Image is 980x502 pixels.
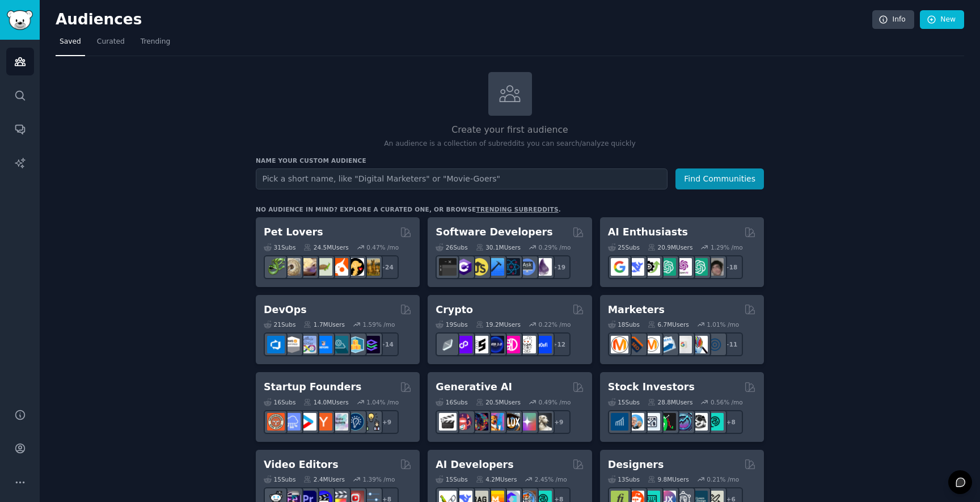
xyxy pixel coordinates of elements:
img: Docker_DevOps [299,336,316,353]
div: 28.8M Users [648,398,692,406]
img: DreamBooth [534,413,552,431]
a: Info [872,10,914,29]
img: web3 [487,336,504,353]
div: 26 Sub s [436,243,467,251]
h2: Crypto [436,303,473,317]
h2: Create your first audience [256,123,764,137]
img: sdforall [487,413,504,431]
img: 0xPolygon [455,336,472,353]
div: 19 Sub s [436,320,467,328]
div: 4.2M Users [476,475,517,483]
h2: Marketers [608,303,665,317]
div: 16 Sub s [436,398,467,406]
img: AskMarketing [643,336,660,353]
img: ethstaker [471,336,488,353]
img: leopardgeckos [299,258,316,276]
div: 16 Sub s [264,398,295,406]
div: 0.22 % /mo [539,320,571,328]
div: 0.49 % /mo [539,398,571,406]
img: dogbreed [362,258,380,276]
div: 0.47 % /mo [366,243,399,251]
img: Entrepreneurship [347,413,364,431]
div: 30.1M Users [476,243,521,251]
img: ballpython [283,258,301,276]
div: + 8 [719,410,743,434]
div: + 9 [375,410,399,434]
div: 1.04 % /mo [366,398,399,406]
h2: Designers [608,458,664,472]
div: + 19 [547,255,571,279]
img: swingtrading [690,413,708,431]
img: bigseo [627,336,644,353]
div: 15 Sub s [264,475,295,483]
img: ValueInvesting [627,413,644,431]
div: 14.0M Users [303,398,348,406]
span: Curated [97,37,125,47]
h2: Audiences [56,11,872,29]
div: + 24 [375,255,399,279]
img: learnjavascript [471,258,488,276]
img: elixir [534,258,552,276]
div: 1.39 % /mo [363,475,395,483]
img: starryai [518,413,536,431]
h3: Name your custom audience [256,157,764,164]
div: 1.01 % /mo [707,320,739,328]
span: Saved [60,37,81,47]
img: DevOpsLinks [315,336,332,353]
img: MarketingResearch [690,336,708,353]
div: 6.7M Users [648,320,689,328]
img: ArtificalIntelligence [706,258,724,276]
div: 0.29 % /mo [539,243,571,251]
a: Saved [56,33,85,56]
div: 2.4M Users [303,475,345,483]
div: 1.29 % /mo [711,243,743,251]
img: DeepSeek [627,258,644,276]
img: content_marketing [611,336,628,353]
img: CryptoNews [518,336,536,353]
div: + 14 [375,332,399,356]
div: 0.56 % /mo [711,398,743,406]
div: + 18 [719,255,743,279]
img: googleads [674,336,692,353]
img: dalle2 [455,413,472,431]
img: turtle [315,258,332,276]
h2: Startup Founders [264,380,361,394]
h2: Software Developers [436,225,552,239]
a: trending subreddits [476,206,558,213]
img: aivideo [439,413,457,431]
h2: Pet Lovers [264,225,323,239]
div: 20.9M Users [648,243,692,251]
img: technicalanalysis [706,413,724,431]
img: AItoolsCatalog [643,258,660,276]
div: No audience in mind? Explore a curated one, or browse . [256,205,561,213]
img: GoogleGeminiAI [611,258,628,276]
img: chatgpt_prompts_ [690,258,708,276]
img: ycombinator [315,413,332,431]
h2: Generative AI [436,380,512,394]
img: herpetology [267,258,285,276]
div: 1.7M Users [303,320,345,328]
img: platformengineering [331,336,348,353]
img: azuredevops [267,336,285,353]
h2: DevOps [264,303,307,317]
img: dividends [611,413,628,431]
img: cockatiel [331,258,348,276]
div: + 9 [547,410,571,434]
a: Trending [137,33,174,56]
div: 13 Sub s [608,475,640,483]
div: 2.45 % /mo [535,475,567,483]
div: + 12 [547,332,571,356]
div: 25 Sub s [608,243,640,251]
input: Pick a short name, like "Digital Marketers" or "Movie-Goers" [256,168,668,189]
div: 1.59 % /mo [363,320,395,328]
img: defiblockchain [502,336,520,353]
img: AskComputerScience [518,258,536,276]
img: OpenAIDev [674,258,692,276]
img: indiehackers [331,413,348,431]
img: PlatformEngineers [362,336,380,353]
img: FluxAI [502,413,520,431]
h2: Video Editors [264,458,339,472]
div: 9.8M Users [648,475,689,483]
img: iOSProgramming [487,258,504,276]
img: software [439,258,457,276]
